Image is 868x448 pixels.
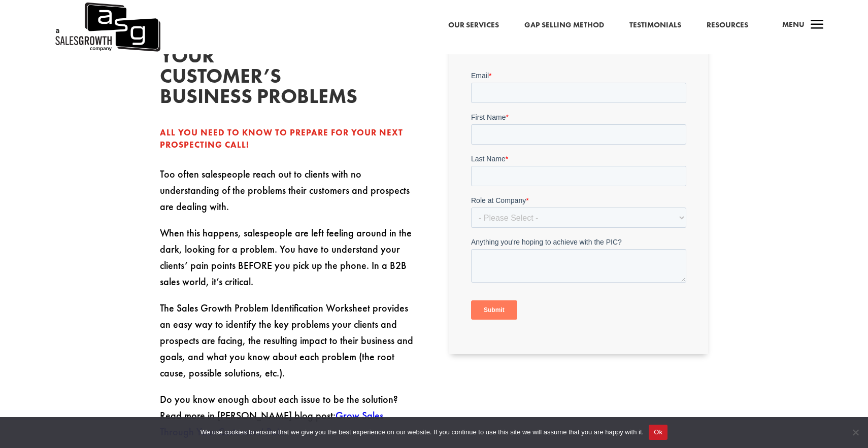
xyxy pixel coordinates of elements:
button: Ok [649,425,667,440]
p: Too often salespeople reach out to clients with no understanding of the problems their customers ... [160,166,419,225]
a: Gap Selling Method [524,19,604,32]
p: When this happens, salespeople are left feeling around in the dark, looking for a problem. You ha... [160,225,419,300]
span: No [850,427,860,437]
a: Our Services [448,19,499,32]
h2: Diagnose your customer’s business problems [160,25,312,112]
span: Menu [782,19,805,29]
a: Testimonials [629,19,681,32]
span: We use cookies to ensure that we give you the best experience on our website. If you continue to ... [201,427,644,437]
span: a [807,15,827,36]
iframe: Form 0 [471,71,686,337]
a: Resources [707,19,748,32]
p: Do you know enough about each issue to be the solution? Read more in [PERSON_NAME] blog post: . [160,391,419,440]
p: The Sales Growth Problem Identification Worksheet provides an easy way to identify the key proble... [160,300,419,391]
div: All you need to know to prepare for your next prospecting call! [160,127,419,151]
